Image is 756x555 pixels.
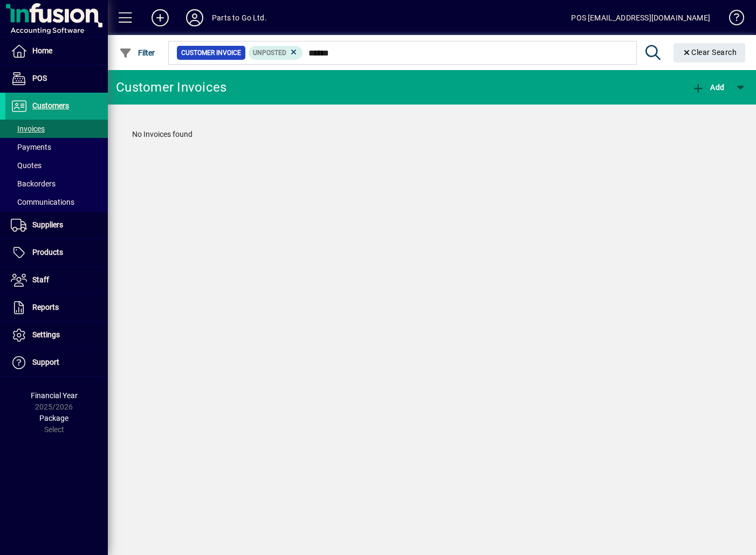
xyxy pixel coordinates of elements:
a: Home [5,38,108,65]
a: Staff [5,267,108,294]
a: Reports [5,294,108,321]
span: Home [32,46,52,55]
a: Invoices [5,120,108,138]
button: Add [143,8,177,27]
span: Quotes [11,161,42,170]
a: Payments [5,138,108,156]
a: Suppliers [5,212,108,239]
span: Communications [11,198,74,206]
span: Financial Year [31,391,78,400]
a: Communications [5,193,108,211]
button: Clear [673,43,746,63]
span: Package [39,414,68,422]
span: Reports [32,303,59,311]
span: Unposted [253,49,286,57]
a: Quotes [5,156,108,175]
a: POS [5,65,108,92]
span: Settings [32,330,60,339]
span: Customer Invoice [181,47,241,58]
mat-chip: Customer Invoice Status: Unposted [249,46,303,60]
button: Profile [177,8,212,27]
span: Customers [32,101,69,110]
a: Products [5,239,108,266]
span: Add [692,83,724,92]
span: Backorders [11,179,56,188]
a: Knowledge Base [721,2,743,37]
span: Filter [119,48,155,57]
span: Suppliers [32,220,63,229]
span: Staff [32,275,49,284]
button: Add [689,78,727,97]
a: Backorders [5,175,108,193]
span: Support [32,358,59,366]
div: POS [EMAIL_ADDRESS][DOMAIN_NAME] [571,9,710,26]
span: Products [32,248,63,256]
span: Clear Search [682,48,737,57]
div: Customer Invoices [116,79,226,96]
a: Settings [5,322,108,349]
span: Payments [11,143,51,151]
div: No Invoices found [121,118,743,151]
span: Invoices [11,124,45,133]
div: Parts to Go Ltd. [212,9,267,26]
a: Support [5,349,108,376]
span: POS [32,74,47,82]
button: Filter [116,43,158,63]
